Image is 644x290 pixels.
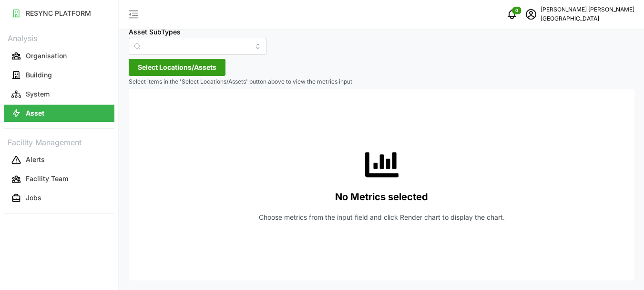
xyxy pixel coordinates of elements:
[26,193,41,203] p: Jobs
[4,150,114,170] a: Alerts
[541,5,634,14] p: [PERSON_NAME] [PERSON_NAME]
[4,190,114,207] button: Jobs
[335,189,428,205] p: No Metrics selected
[4,31,114,44] p: Analysis
[26,108,44,118] p: Asset
[502,5,521,24] button: notifications
[4,85,114,104] a: System
[4,86,114,103] button: System
[521,5,541,24] button: schedule
[4,104,114,123] a: Asset
[4,135,114,149] p: Facility Management
[4,46,114,65] a: Organisation
[26,174,68,183] p: Facility Team
[4,5,114,22] button: RESYNC PLATFORM
[4,65,114,85] a: Building
[26,51,67,61] p: Organisation
[26,70,52,80] p: Building
[259,213,505,222] p: Choose metrics from the input field and click Render chart to display the chart.
[515,7,518,14] span: 0
[26,89,50,99] p: System
[4,66,114,84] button: Building
[4,171,114,188] button: Facility Team
[4,47,114,64] button: Organisation
[129,78,634,86] p: Select items in the 'Select Locations/Assets' button above to view the metrics input
[541,14,634,23] p: [GEOGRAPHIC_DATA]
[4,170,114,189] a: Facility Team
[4,4,114,23] a: RESYNC PLATFORM
[26,155,45,164] p: Alerts
[129,27,181,37] label: Asset SubTypes
[138,59,216,75] span: Select Locations/Assets
[4,189,114,208] a: Jobs
[26,9,91,18] p: RESYNC PLATFORM
[129,59,225,76] button: Select Locations/Assets
[4,105,114,122] button: Asset
[4,151,114,169] button: Alerts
